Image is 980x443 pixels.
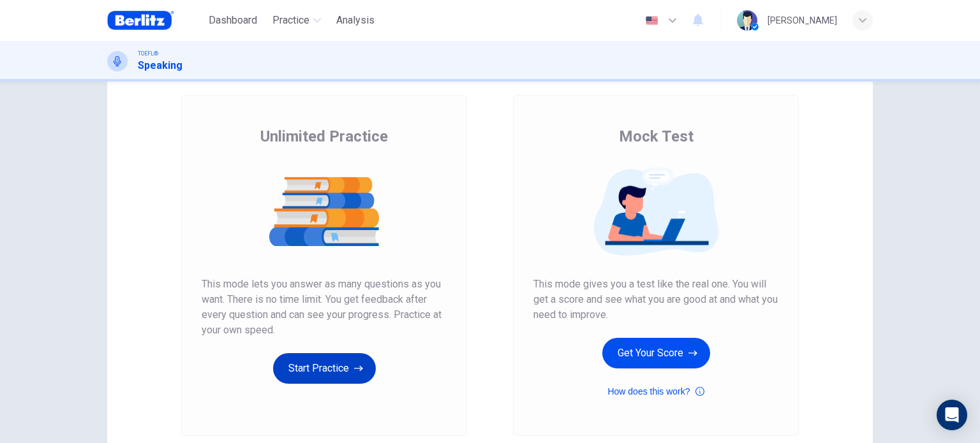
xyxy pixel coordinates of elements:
[267,9,326,32] button: Practice
[138,49,158,58] span: TOEFL®
[209,13,257,28] span: Dashboard
[202,277,447,338] span: This mode lets you answer as many questions as you want. There is no time limit. You get feedback...
[607,384,704,399] button: How does this work?
[260,126,388,147] span: Unlimited Practice
[272,13,309,28] span: Practice
[107,8,174,33] img: Berlitz Brasil logo
[138,58,182,73] h1: Speaking
[107,8,204,33] a: Berlitz Brasil logo
[273,353,376,384] button: Start Practice
[533,277,778,323] span: This mode gives you a test like the real one. You will get a score and see what you are good at a...
[644,16,660,25] img: en
[768,13,837,28] div: [PERSON_NAME]
[937,400,967,430] div: Open Intercom Messenger
[331,9,380,32] button: Analysis
[336,13,375,28] span: Analysis
[619,126,694,147] span: Mock Test
[204,9,262,32] button: Dashboard
[737,10,757,31] img: Profile picture
[602,338,710,368] button: Get Your Score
